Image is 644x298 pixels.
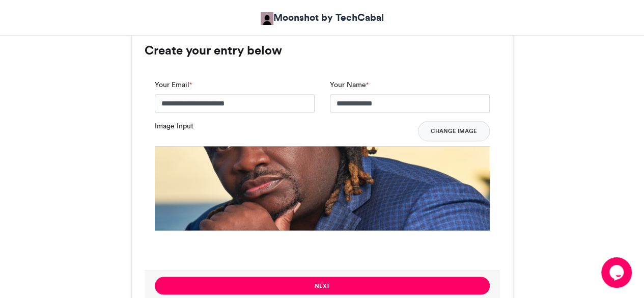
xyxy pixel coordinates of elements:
label: Image Input [155,121,193,131]
img: Moonshot by TechCabal [261,12,273,25]
button: Next [155,277,490,294]
iframe: chat widget [601,257,634,288]
button: Change Image [418,121,490,141]
label: Your Name [330,79,369,90]
a: Moonshot by TechCabal [261,10,384,25]
label: Your Email [155,79,192,90]
h3: Create your entry below [145,44,500,57]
